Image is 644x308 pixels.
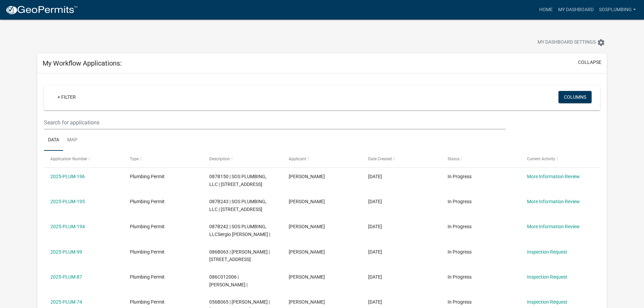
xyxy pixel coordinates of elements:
span: In Progress [448,299,472,305]
span: Type [130,157,139,161]
datatable-header-cell: Date Created [362,151,441,167]
datatable-header-cell: Status [441,151,520,167]
button: My Dashboard Settingssettings [532,36,611,49]
a: More Information Review [527,199,580,204]
a: 2025-PLUM-87 [50,274,82,280]
a: + Filter [52,91,81,103]
span: Status [448,157,459,161]
datatable-header-cell: Type [123,151,203,167]
span: Applicant [289,157,306,161]
datatable-header-cell: Applicant [282,151,362,167]
a: Inspection Request [527,274,567,280]
span: 087B150 | SOS PLUMBING, LLC | 108 OLD MONTGOMERYVILLE RD [209,174,266,187]
span: Plumbing Permit [130,174,165,179]
span: Plumbing Permit [130,199,165,204]
span: In Progress [448,224,472,229]
span: 086C012006 | Sergio Monjaras | [209,274,247,287]
a: More Information Review [527,174,580,179]
a: Inspection Request [527,249,567,255]
span: In Progress [448,174,472,179]
h5: My Workflow Applications: [43,59,122,67]
span: Sergio Monjaras [289,274,325,280]
span: Sergio Monjaras [289,174,325,179]
a: More Information Review [527,224,580,229]
a: Home [536,3,555,16]
span: Application Number [50,157,87,161]
span: Description [209,157,230,161]
a: 2025-PLUM-74 [50,299,82,305]
span: Plumbing Permit [130,299,165,305]
button: collapse [578,59,601,66]
span: Current Activity [527,157,555,161]
span: In Progress [448,274,472,280]
input: Search for applications [44,116,505,129]
i: settings [597,39,605,47]
a: 2025-PLUM-195 [50,199,85,204]
span: 05/28/2025 [368,249,382,255]
span: 09/29/2025 [368,199,382,204]
span: 09/29/2025 [368,174,382,179]
datatable-header-cell: Application Number [44,151,123,167]
span: Sergio Monjaras [289,199,325,204]
button: Columns [558,91,592,103]
span: Sergio Monjaras [289,249,325,255]
span: Date Created [368,157,392,161]
span: Sergio Monjaras [289,299,325,305]
datatable-header-cell: Current Activity [520,151,600,167]
span: 05/05/2025 [368,274,382,280]
a: 2025-PLUM-99 [50,249,82,255]
span: 086B063 | Sergio Monjaras | 108 Old Montgomeryville Rd NE [209,249,270,262]
datatable-header-cell: Description [203,151,282,167]
a: Inspection Request [527,299,567,305]
span: In Progress [448,199,472,204]
span: Plumbing Permit [130,224,165,229]
a: 2025-PLUM-194 [50,224,85,229]
a: SOSPLUMBING [596,3,639,16]
span: 09/29/2025 [368,224,382,229]
a: Map [63,129,81,151]
span: My Dashboard Settings [538,39,596,47]
span: Plumbing Permit [130,274,165,280]
span: 087B243 | SOS PLUMBING, LLC | 108 OLD MONTGOMERYVILLE RD [209,199,266,212]
a: 2025-PLUM-196 [50,174,85,179]
span: In Progress [448,249,472,255]
span: Plumbing Permit [130,249,165,255]
a: Data [44,129,63,151]
span: 087B242 | SOS PLUMBING, LLCSergio Esteban Monjaras | [209,224,270,237]
span: Sergio Monjaras [289,224,325,229]
a: My Dashboard [555,3,596,16]
span: 04/10/2025 [368,299,382,305]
